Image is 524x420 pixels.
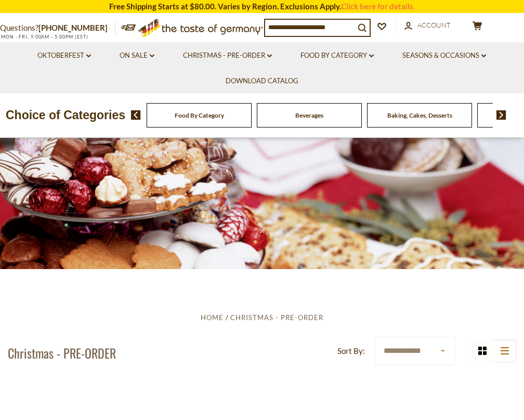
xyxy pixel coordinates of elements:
a: [PHONE_NUMBER] [38,23,108,32]
a: Beverages [295,111,323,119]
label: Sort By: [337,345,365,358]
a: Click here for details. [341,2,415,11]
img: previous arrow [131,110,141,120]
a: Download Catalog [226,75,298,87]
a: Oktoberfest [37,50,91,61]
img: next arrow [496,110,506,120]
a: Food By Category [175,111,224,119]
a: Christmas - PRE-ORDER [230,313,323,322]
a: Account [404,20,451,31]
a: Baking, Cakes, Desserts [387,111,452,119]
h1: Christmas - PRE-ORDER [8,345,116,361]
a: On Sale [120,50,154,61]
a: Seasons & Occasions [402,50,486,61]
a: Food By Category [300,50,374,61]
a: Christmas - PRE-ORDER [183,50,272,61]
a: Home [201,313,224,322]
span: Account [417,21,451,29]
